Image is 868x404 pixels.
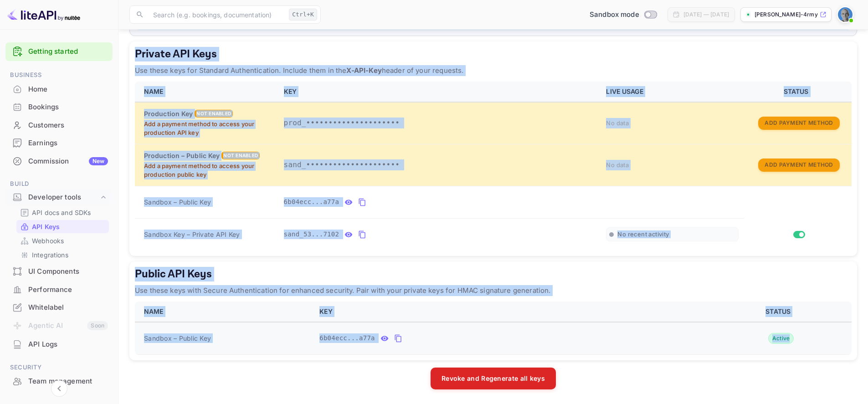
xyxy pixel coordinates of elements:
span: Sandbox Key – Private API Key [144,230,240,238]
div: Not enabled [221,152,260,159]
p: sand_••••••••••••••••••••• [284,159,596,170]
div: Customers [5,117,113,134]
table: private api keys table [135,82,852,251]
span: Security [5,363,113,373]
a: Add Payment Method [758,160,839,168]
span: Sandbox – Public Key [144,197,211,207]
img: LiteAPI logo [7,7,80,22]
a: Getting started [28,46,108,57]
a: Integrations [20,250,105,260]
a: CommissionNew [5,153,113,169]
button: Revoke and Regenerate all keys [431,368,556,389]
div: Developer tools [5,189,113,205]
span: Build [5,179,113,189]
div: API Logs [5,336,113,353]
div: Team management [5,373,113,390]
p: API docs and SDKs [32,208,91,217]
th: KEY [278,82,601,102]
span: 6b04ecc...a77a [319,333,375,343]
th: STATUS [708,302,852,322]
p: Use these keys with Secure Authentication for enhanced security. Pair with your private keys for ... [135,285,852,296]
button: Add Payment Method [758,159,839,172]
span: sand_53...7102 [284,230,339,239]
div: New [89,157,108,165]
span: Sandbox mode [590,10,639,20]
div: Earnings [5,134,113,152]
p: prod_••••••••••••••••••••• [284,118,596,128]
span: 6b04ecc...a77a [284,197,339,207]
div: Performance [28,285,108,295]
div: Whitelabel [28,302,108,313]
div: Earnings [28,138,108,148]
th: KEY [314,302,708,322]
span: Sandbox – Public Key [144,333,211,343]
table: public api keys table [135,302,852,355]
div: UI Components [5,263,113,281]
div: Not enabled [195,110,233,118]
p: Integrations [32,250,68,260]
div: CommissionNew [5,153,113,170]
p: Add a payment method to access your production API key [144,120,273,138]
strong: X-API-Key [346,66,381,75]
a: Home [5,81,113,97]
div: Commission [28,156,108,167]
div: Integrations [16,248,109,261]
a: UI Components [5,263,113,280]
th: LIVE USAGE [601,82,744,102]
div: [DATE] — [DATE] [683,10,729,19]
div: Performance [5,281,113,299]
div: Home [5,81,113,98]
div: UI Components [28,266,108,277]
div: Home [28,84,108,95]
h5: Public API Keys [135,267,852,281]
a: API Keys [20,222,105,231]
div: Ctrl+K [289,9,317,20]
div: Developer tools [28,192,99,203]
p: Use these keys for Standard Authentication. Include them in the header of your requests. [135,65,852,76]
div: Bookings [28,102,108,113]
p: API Keys [32,222,60,231]
img: David Weller [838,7,853,22]
a: Performance [5,281,113,298]
a: Customers [5,117,113,133]
div: Switch to Production mode [586,10,660,20]
div: API docs and SDKs [16,206,109,219]
div: Webhooks [16,234,109,247]
div: Getting started [5,42,113,61]
span: No recent activity [617,230,669,238]
div: Customers [28,120,108,131]
a: Team management [5,373,113,389]
a: Add Payment Method [758,118,839,126]
th: NAME [135,302,314,322]
div: API Keys [16,220,109,233]
span: No data [606,161,629,169]
div: Bookings [5,98,113,116]
button: Collapse navigation [51,380,67,397]
p: Webhooks [32,236,64,245]
th: STATUS [744,82,852,102]
a: Earnings [5,134,113,151]
th: NAME [135,82,278,102]
a: Whitelabel [5,299,113,316]
a: Webhooks [20,236,105,245]
a: API Logs [5,336,113,353]
span: Business [5,70,113,80]
div: Whitelabel [5,299,113,317]
input: Search (e.g. bookings, documentation) [148,5,285,24]
button: Add Payment Method [758,117,839,130]
div: Active [768,333,794,344]
h5: Private API Keys [135,47,852,61]
p: [PERSON_NAME]-4rmy7.nui... [755,10,818,19]
p: Add a payment method to access your production public key [144,162,273,179]
a: Bookings [5,98,113,115]
h6: Production – Public Key [144,151,220,161]
a: API docs and SDKs [20,208,105,217]
span: No data [606,119,629,127]
h6: Production Key [144,109,193,119]
div: API Logs [28,339,108,350]
div: Team management [28,376,108,387]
